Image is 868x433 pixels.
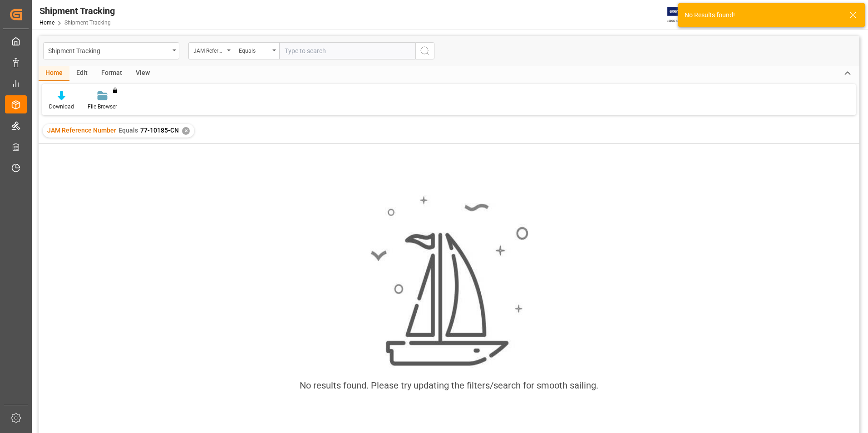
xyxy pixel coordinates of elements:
div: Format [94,66,129,81]
div: Equals [239,44,270,55]
span: Equals [118,127,138,134]
button: open menu [43,42,179,59]
div: JAM Reference Number [193,44,224,55]
div: No Results found! [685,10,841,20]
span: JAM Reference Number [47,127,116,134]
span: 77-10185-CN [140,127,179,134]
img: smooth_sailing.jpeg [370,195,528,368]
div: No results found. Please try updating the filters/search for smooth sailing. [300,379,598,392]
button: open menu [234,42,279,59]
div: View [129,66,157,81]
button: search button [415,42,434,59]
button: open menu [188,42,234,59]
div: Shipment Tracking [48,44,169,56]
div: Shipment Tracking [39,4,115,18]
a: Home [39,20,54,26]
div: Download [49,103,74,111]
div: ✕ [182,127,190,135]
div: Edit [69,66,94,81]
div: Home [39,66,69,81]
img: Exertis%20JAM%20-%20Email%20Logo.jpg_1722504956.jpg [667,7,699,23]
input: Type to search [279,42,415,59]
